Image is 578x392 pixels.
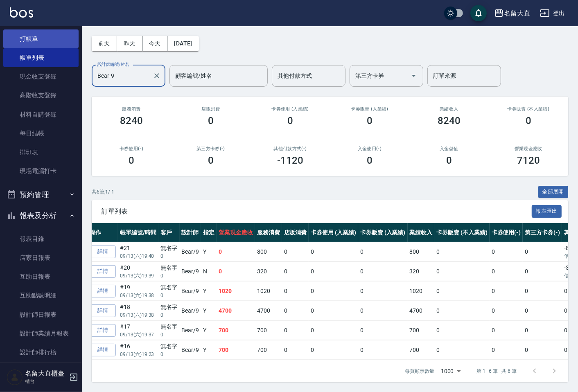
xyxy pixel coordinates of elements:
[358,340,408,360] td: 0
[3,29,79,48] a: 打帳單
[499,106,558,112] h2: 卡券販賣 (不入業績)
[3,305,79,324] a: 設計師日報表
[282,223,309,242] th: 店販消費
[523,321,562,340] td: 0
[446,155,452,166] h3: 0
[3,143,79,162] a: 排班表
[102,106,161,112] h3: 服務消費
[129,155,134,166] h3: 0
[523,282,562,301] td: 0
[532,205,562,218] button: 報表匯出
[499,146,558,151] h2: 營業現金應收
[3,248,79,267] a: 店家日報表
[120,272,156,279] p: 09/13 (六) 19:39
[180,242,201,261] td: Bear /9
[490,282,523,301] td: 0
[160,351,178,358] p: 0
[358,262,408,281] td: 0
[158,223,180,242] th: 客戶
[167,36,199,51] button: [DATE]
[120,252,156,260] p: 09/13 (六) 19:40
[255,340,282,360] td: 700
[25,378,67,385] p: 櫃台
[309,262,358,281] td: 0
[255,223,282,242] th: 服務消費
[287,115,293,126] h3: 0
[217,242,255,261] td: 0
[160,272,178,279] p: 0
[180,321,201,340] td: Bear /9
[438,115,461,126] h3: 8240
[201,340,217,360] td: Y
[160,292,178,299] p: 0
[201,262,217,281] td: N
[90,246,116,258] a: 詳情
[438,360,464,382] div: 1000
[102,207,532,216] span: 訂單列表
[3,343,79,362] a: 設計師排行榜
[491,5,533,22] button: 名留大直
[526,115,531,126] h3: 0
[120,115,143,126] h3: 8240
[490,262,523,281] td: 0
[408,242,435,261] td: 800
[97,61,129,68] label: 設計師編號/姓名
[3,205,79,226] button: 報表及分析
[180,340,201,360] td: Bear /9
[118,282,158,301] td: #19
[504,8,530,18] div: 名留大直
[160,303,178,311] div: 無名字
[201,282,217,301] td: Y
[3,105,79,124] a: 材料自購登錄
[217,340,255,360] td: 700
[405,367,434,375] p: 每頁顯示數量
[3,124,79,143] a: 每日結帳
[3,67,79,86] a: 現金收支登錄
[160,342,178,351] div: 無名字
[367,155,373,166] h3: 0
[434,301,489,320] td: 0
[282,301,309,320] td: 0
[523,242,562,261] td: 0
[118,223,158,242] th: 帳單編號/時間
[434,340,489,360] td: 0
[309,301,358,320] td: 0
[282,242,309,261] td: 0
[3,162,79,180] a: 現場電腦打卡
[25,369,67,378] h5: 名留大直櫃臺
[10,7,33,18] img: Logo
[282,321,309,340] td: 0
[120,311,156,319] p: 09/13 (六) 19:38
[358,223,408,242] th: 卡券販賣 (入業績)
[517,155,540,166] h3: 7120
[260,106,320,112] h2: 卡券使用 (入業績)
[477,367,517,375] p: 第 1–6 筆 共 6 筆
[490,301,523,320] td: 0
[118,321,158,340] td: #17
[7,369,23,385] img: Person
[523,301,562,320] td: 0
[201,242,217,261] td: Y
[217,223,255,242] th: 營業現金應收
[282,262,309,281] td: 0
[118,242,158,261] td: #21
[201,301,217,320] td: Y
[3,230,79,248] a: 報表目錄
[160,331,178,338] p: 0
[180,223,201,242] th: 設計師
[102,146,161,151] h2: 卡券使用(-)
[255,282,282,301] td: 1020
[490,242,523,261] td: 0
[3,324,79,343] a: 設計師業績月報表
[180,282,201,301] td: Bear /9
[117,36,142,51] button: 昨天
[358,242,408,261] td: 0
[255,262,282,281] td: 320
[367,115,373,126] h3: 0
[358,321,408,340] td: 0
[88,223,118,242] th: 操作
[358,282,408,301] td: 0
[309,242,358,261] td: 0
[90,324,116,337] a: 詳情
[309,321,358,340] td: 0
